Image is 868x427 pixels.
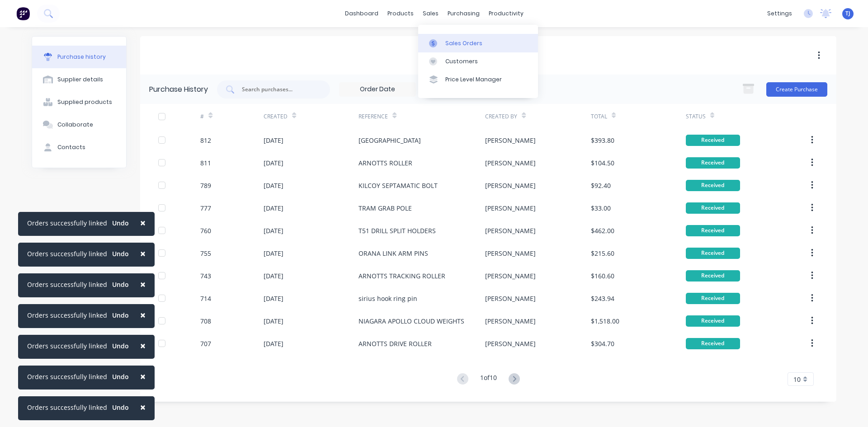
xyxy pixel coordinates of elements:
[241,85,316,94] input: Search purchases...
[686,135,740,146] div: Received
[200,226,211,235] div: 760
[107,247,134,261] button: Undo
[57,75,103,84] div: Supplier details
[57,53,106,61] div: Purchase history
[140,216,146,229] span: ×
[485,136,536,145] div: [PERSON_NAME]
[140,247,146,260] span: ×
[200,158,211,168] div: 811
[485,158,536,168] div: [PERSON_NAME]
[200,181,211,190] div: 789
[359,316,464,326] div: NIAGARA APOLLO CLOUD WEIGHTS
[443,7,484,20] div: purchasing
[485,271,536,281] div: [PERSON_NAME]
[359,158,412,168] div: ARNOTTS ROLLER
[359,113,388,121] div: Reference
[340,7,383,20] a: dashboard
[264,294,283,303] div: [DATE]
[200,249,211,258] div: 755
[200,113,204,121] div: #
[107,278,134,291] button: Undo
[418,34,538,52] a: Sales Orders
[591,226,614,235] div: $462.00
[140,309,146,321] span: ×
[793,375,801,384] span: 10
[484,7,528,20] div: productivity
[131,273,155,295] button: Close
[485,226,536,235] div: [PERSON_NAME]
[686,293,740,304] div: Received
[264,316,283,326] div: [DATE]
[485,203,536,213] div: [PERSON_NAME]
[766,82,827,97] button: Create Purchase
[591,181,611,190] div: $92.40
[591,294,614,303] div: $243.94
[131,366,155,387] button: Close
[131,212,155,234] button: Close
[107,370,134,384] button: Undo
[131,304,155,326] button: Close
[591,136,614,145] div: $393.80
[359,226,436,235] div: T51 DRILL SPLIT HOLDERS
[140,278,146,291] span: ×
[27,310,107,320] div: Orders successfully linked
[131,335,155,357] button: Close
[686,113,706,121] div: Status
[200,339,211,348] div: 707
[264,249,283,258] div: [DATE]
[485,181,536,190] div: [PERSON_NAME]
[845,9,850,18] span: TJ
[264,136,283,145] div: [DATE]
[686,225,740,236] div: Received
[200,271,211,281] div: 743
[418,52,538,70] a: Customers
[32,91,126,113] button: Supplied products
[27,218,107,228] div: Orders successfully linked
[32,113,126,136] button: Collaborate
[140,370,146,383] span: ×
[32,46,126,68] button: Purchase history
[200,136,211,145] div: 812
[57,98,112,106] div: Supplied products
[763,7,797,20] div: settings
[16,7,30,20] img: Factory
[686,157,740,169] div: Received
[591,339,614,348] div: $304.70
[27,341,107,351] div: Orders successfully linked
[591,316,619,326] div: $1,518.00
[107,216,134,230] button: Undo
[591,271,614,281] div: $160.60
[686,248,740,259] div: Received
[340,83,415,96] input: Order Date
[264,271,283,281] div: [DATE]
[264,181,283,190] div: [DATE]
[591,249,614,258] div: $215.60
[359,294,417,303] div: sirius hook ring pin
[418,7,443,20] div: sales
[107,339,134,353] button: Undo
[485,316,536,326] div: [PERSON_NAME]
[359,136,421,145] div: [GEOGRAPHIC_DATA]
[264,158,283,168] div: [DATE]
[686,338,740,349] div: Received
[140,339,146,352] span: ×
[686,270,740,282] div: Received
[359,271,445,281] div: ARNOTTS TRACKING ROLLER
[200,294,211,303] div: 714
[485,294,536,303] div: [PERSON_NAME]
[32,68,126,91] button: Supplier details
[264,113,288,121] div: Created
[32,136,126,159] button: Contacts
[27,403,107,412] div: Orders successfully linked
[200,203,211,213] div: 777
[359,339,432,348] div: ARNOTTS DRIVE ROLLER
[149,84,208,95] div: Purchase History
[445,39,482,47] div: Sales Orders
[359,249,428,258] div: ORANA LINK ARM PINS
[27,372,107,381] div: Orders successfully linked
[107,401,134,414] button: Undo
[107,309,134,322] button: Undo
[591,113,607,121] div: Total
[445,75,502,84] div: Price Level Manager
[445,57,478,66] div: Customers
